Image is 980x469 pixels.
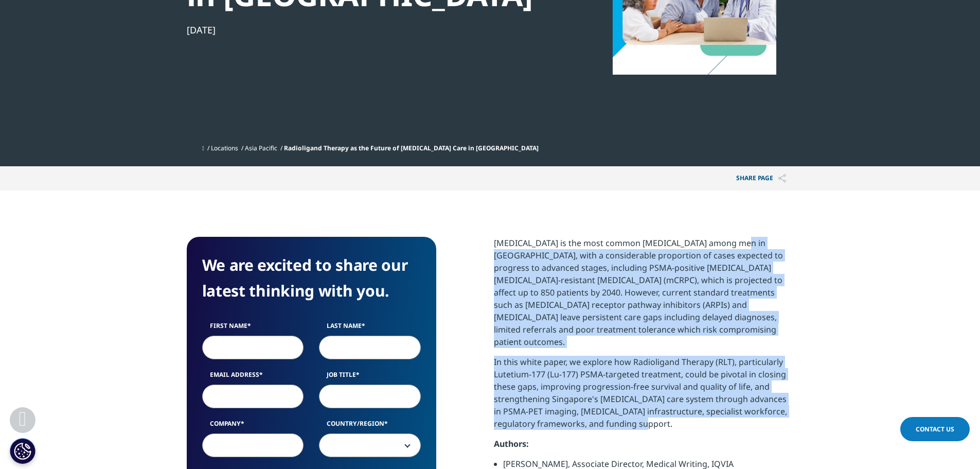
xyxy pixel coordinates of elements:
label: Last Name [319,321,421,336]
label: First Name [202,321,304,336]
label: Country/Region [319,419,421,433]
h4: We are excited to share our latest thinking with you. [202,252,421,304]
div: [DATE] [187,24,540,36]
span: Contact Us [916,425,954,433]
a: Locations [211,144,238,152]
a: Asia Pacific [245,144,277,152]
button: Share PAGEShare PAGE [728,166,794,190]
a: Contact Us [900,417,970,441]
span: Radioligand Therapy as the Future of [MEDICAL_DATA] Care in [GEOGRAPHIC_DATA] [284,144,539,152]
p: In this white paper, we explore how Radioligand Therapy (RLT), particularly Lutetium-177 (Lu-177)... [494,356,794,438]
strong: Authors: [494,438,529,449]
label: Email Address [202,370,304,385]
img: Share PAGE [778,174,786,183]
label: Job Title [319,370,421,385]
label: Company [202,419,304,433]
p: [MEDICAL_DATA] is the most common [MEDICAL_DATA] among men in [GEOGRAPHIC_DATA], with a considera... [494,237,794,356]
p: Share PAGE [728,166,794,190]
button: Cookie Settings [10,438,35,464]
